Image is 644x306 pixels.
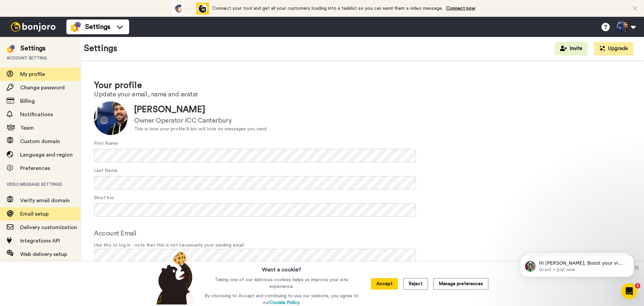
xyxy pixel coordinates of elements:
[203,293,360,306] p: By choosing to Accept and continuing to use our website, you agree to our .
[433,278,488,290] button: Manage preferences
[7,45,15,53] img: settings-colored.svg
[20,198,70,203] span: Verify email domain
[510,241,644,288] iframe: Intercom notifications message
[94,242,631,249] span: Use this to log in - note that this is not necessarily your sending email
[371,278,398,290] button: Accept
[212,6,443,11] span: Connect your tool and get all your customers loading into a tasklist so you can send them a video...
[8,22,58,32] img: bj-logo-header-white.svg
[94,228,137,238] label: Account Email
[20,72,45,77] span: My profile
[20,211,49,217] span: Email setup
[172,3,209,14] div: animation
[94,81,631,90] h1: Your profile
[70,21,81,32] img: settings-colored.svg
[85,22,110,32] span: Settings
[20,44,46,53] div: Settings
[203,276,360,290] p: Taking one of our delicious cookies helps us improve your site experience.
[134,103,267,116] div: [PERSON_NAME]
[555,42,588,55] button: Invite
[20,125,34,131] span: Team
[84,44,117,53] h1: Settings
[94,167,117,174] label: Last Name
[134,126,267,133] div: This is how your profile & bio will look on messages you send
[20,252,67,257] span: Web delivery setup
[20,152,73,158] span: Language and region
[94,91,631,98] h2: Update your email, name and avatar
[270,300,300,305] a: Cookie Policy
[594,42,633,55] button: Upgrade
[94,194,114,202] label: Short bio
[94,140,118,147] label: First Name
[20,166,50,171] span: Preferences
[403,278,428,290] button: Reject
[20,238,60,244] span: Integrations API
[446,6,475,11] a: Connect now
[635,283,640,289] span: 2
[20,85,65,90] span: Change password
[621,283,637,299] iframe: Intercom live chat
[20,112,53,117] span: Notifications
[262,262,301,274] h3: Want a cookie?
[20,98,35,104] span: Billing
[20,225,77,230] span: Delivery customization
[134,116,267,126] div: Owner Operator ICC Canterbury
[150,251,200,305] img: bear-with-cookie.png
[20,139,60,144] span: Custom domain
